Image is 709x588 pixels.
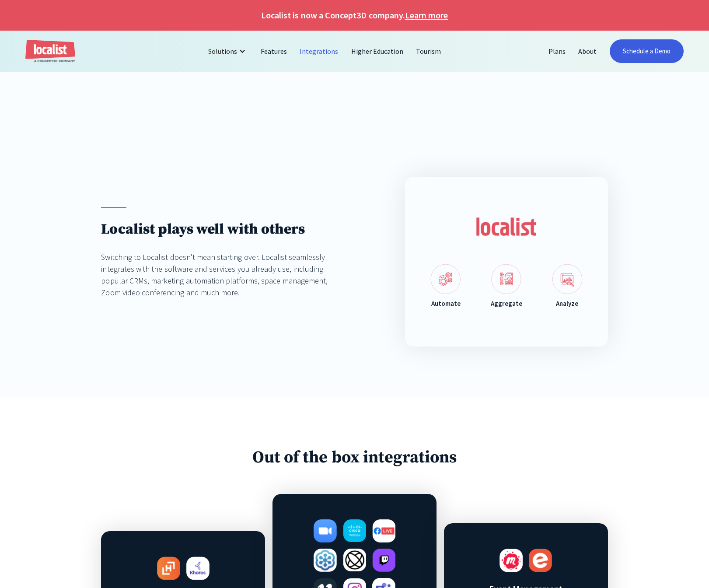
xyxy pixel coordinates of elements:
div: Analyze [556,299,578,309]
a: Tourism [410,41,447,62]
a: Features [255,41,293,62]
h1: Out of the box integrations [101,448,608,469]
div: Aggregate [491,299,522,309]
h1: Localist plays well with others [101,220,329,238]
a: Schedule a Demo [610,39,684,63]
div: Solutions [202,41,255,62]
div: Automate [431,299,461,309]
a: Learn more [405,9,448,22]
a: Integrations [293,41,345,62]
a: Higher Education [345,41,410,62]
div: Switching to Localist doesn't mean starting over. Localist seamlessly integrates with the softwar... [101,251,329,298]
a: About [572,41,603,62]
a: Plans [542,41,572,62]
a: home [25,40,75,63]
div: Solutions [208,46,237,56]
